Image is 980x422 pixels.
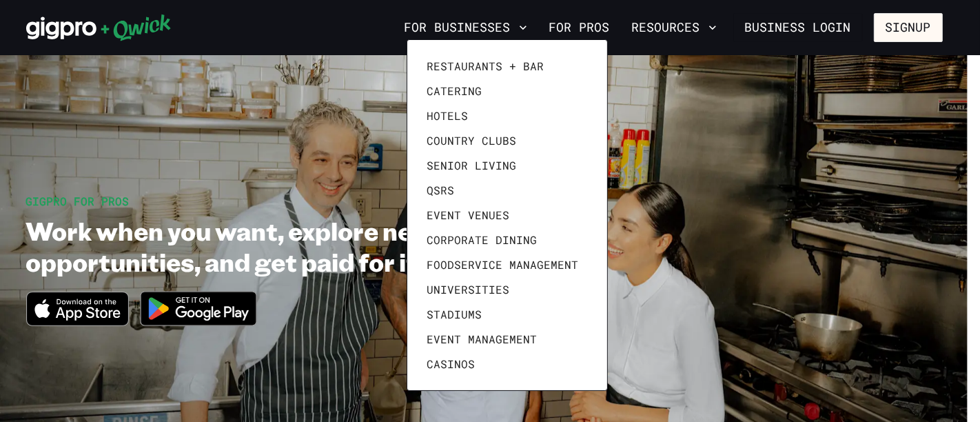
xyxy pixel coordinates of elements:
span: Stadiums [427,308,482,321]
span: Hotels [427,109,468,123]
span: QSRs [427,183,454,197]
span: Event Venues [427,208,509,222]
span: Country Clubs [427,134,516,148]
span: Event Management [427,332,537,346]
span: Foodservice Management [427,258,578,272]
span: Senior Living [427,159,516,172]
span: Restaurants + Bar [427,59,544,73]
span: Universities [427,283,509,297]
span: Corporate Dining [427,233,537,247]
span: Catering [427,84,482,98]
span: Casinos [427,357,475,371]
